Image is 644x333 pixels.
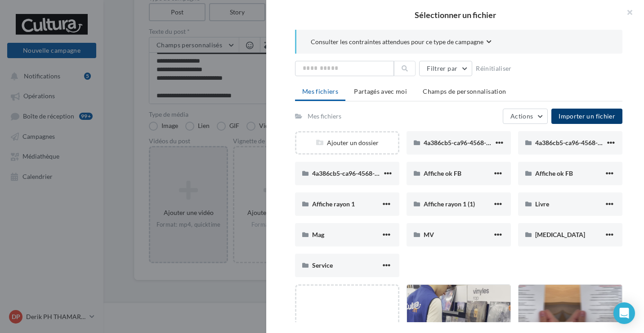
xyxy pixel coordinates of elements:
span: Partagés avec moi [354,87,407,95]
span: 4a386cb5-ca96-4568-b2a3-4a4530d21453 (2) [424,139,554,146]
button: Actions [503,109,548,124]
span: Importer un fichier [559,112,615,120]
button: Filtrer par [419,61,472,76]
button: Réinitialiser [472,63,515,74]
span: Mes fichiers [302,87,338,95]
div: Ajouter un dossier [296,138,398,147]
span: Affiche rayon 1 (1) [424,200,475,208]
span: Service [312,261,333,269]
span: Consulter les contraintes attendues pour ce type de campagne [311,37,483,46]
span: Champs de personnalisation [423,87,506,95]
h2: Sélectionner un fichier [281,11,630,19]
button: Consulter les contraintes attendues pour ce type de campagne [311,37,492,48]
button: Importer un fichier [551,109,622,124]
span: Actions [510,112,533,120]
span: MV [424,231,434,238]
span: Affiche rayon 1 [312,200,355,208]
div: Mes fichiers [308,112,341,121]
span: Affiche ok FB [424,169,461,177]
span: Livre [535,200,549,208]
span: [MEDICAL_DATA] [535,231,585,238]
span: Mag [312,231,324,238]
span: Affiche ok FB [535,169,573,177]
span: 4a386cb5-ca96-4568-b2a3-4a4530d21453 (4) [312,169,442,177]
div: Open Intercom Messenger [613,302,635,324]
